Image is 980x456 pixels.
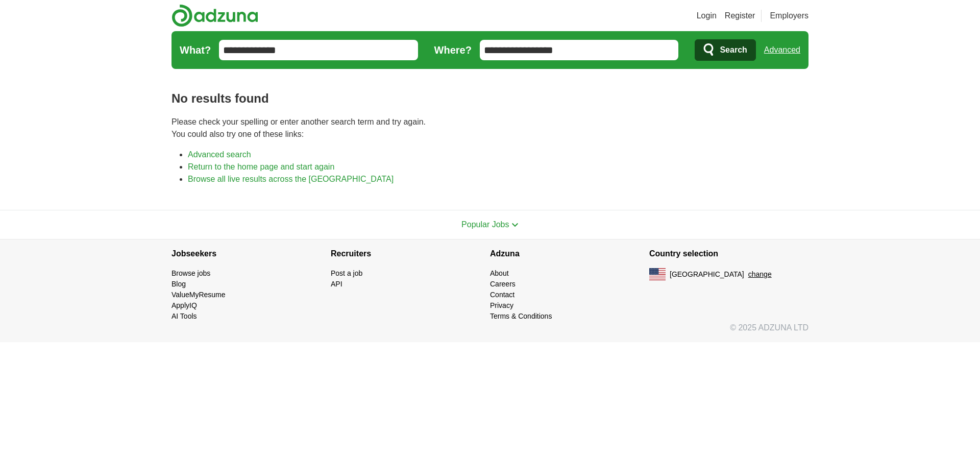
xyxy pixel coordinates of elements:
label: Where? [434,42,472,58]
h4: Country selection [649,239,808,268]
button: Search [695,39,755,61]
span: Popular Jobs [461,220,509,229]
a: Contact [490,291,514,299]
a: API [331,280,342,288]
p: Please check your spelling or enter another search term and try again. You could also try one of ... [171,116,808,140]
a: Terms & Conditions [490,312,552,320]
span: Search [720,40,747,60]
div: © 2025 ADZUNA LTD [163,322,817,342]
h1: No results found [171,89,808,108]
a: Login [697,10,717,22]
a: ValueMyResume [171,291,226,299]
a: ApplyIQ [171,301,197,309]
img: toggle icon [511,223,519,227]
span: [GEOGRAPHIC_DATA] [670,269,744,280]
a: Register [725,10,755,22]
a: Privacy [490,301,513,309]
a: Browse jobs [171,269,210,277]
img: Adzuna logo [171,4,258,27]
label: What? [180,42,211,58]
a: Employers [770,10,808,22]
a: Careers [490,280,516,288]
a: Post a job [331,269,362,277]
img: US flag [649,268,666,280]
button: change [748,269,772,280]
a: AI Tools [171,312,197,320]
a: Browse all live results across the [GEOGRAPHIC_DATA] [188,175,394,183]
a: About [490,269,509,277]
a: Return to the home page and start again [188,162,334,171]
a: Blog [171,280,186,288]
a: Advanced search [188,150,251,159]
a: Advanced [764,40,800,60]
